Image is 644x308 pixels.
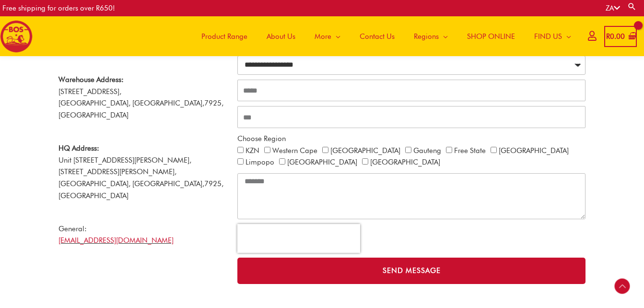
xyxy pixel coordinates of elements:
[59,75,124,84] strong: Warehouse Address:
[606,4,620,12] a: ZA
[383,267,441,274] span: Send Message
[59,179,223,200] span: 7925, [GEOGRAPHIC_DATA]
[59,167,176,176] span: [STREET_ADDRESS][PERSON_NAME],
[414,22,439,51] span: Regions
[257,16,305,56] a: About Us
[404,16,457,56] a: Regions
[457,16,525,56] a: SHOP ONLINE
[350,16,404,56] a: Contact Us
[59,179,204,188] span: [GEOGRAPHIC_DATA], [GEOGRAPHIC_DATA],
[59,87,121,96] span: [STREET_ADDRESS],
[59,236,174,245] a: [EMAIL_ADDRESS][DOMAIN_NAME]
[287,158,357,166] label: [GEOGRAPHIC_DATA]
[192,16,257,56] a: Product Range
[604,26,637,47] a: View Shopping Cart, empty
[315,22,331,51] span: More
[59,144,191,165] span: Unit [STREET_ADDRESS][PERSON_NAME],
[237,17,586,289] form: CONTACT ALL
[59,144,99,153] strong: HQ Address:
[534,22,562,51] span: FIND US
[454,146,486,155] label: Free State
[246,146,259,155] label: KZN
[246,158,274,166] label: Limpopo
[627,2,637,11] a: Search button
[413,146,441,155] label: Gauteng
[370,158,440,166] label: [GEOGRAPHIC_DATA]
[267,22,295,51] span: About Us
[330,146,400,155] label: [GEOGRAPHIC_DATA]
[305,16,350,56] a: More
[59,99,204,107] span: [GEOGRAPHIC_DATA], [GEOGRAPHIC_DATA],
[606,32,610,41] span: R
[606,32,625,41] bdi: 0.00
[499,146,569,155] label: [GEOGRAPHIC_DATA]
[237,133,286,145] label: Choose Region
[237,224,360,253] iframe: reCAPTCHA
[272,146,317,155] label: Western Cape
[201,22,247,51] span: Product Range
[467,22,515,51] span: SHOP ONLINE
[237,258,586,284] button: Send Message
[59,223,228,247] p: General:
[360,22,395,51] span: Contact Us
[185,16,581,56] nav: Site Navigation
